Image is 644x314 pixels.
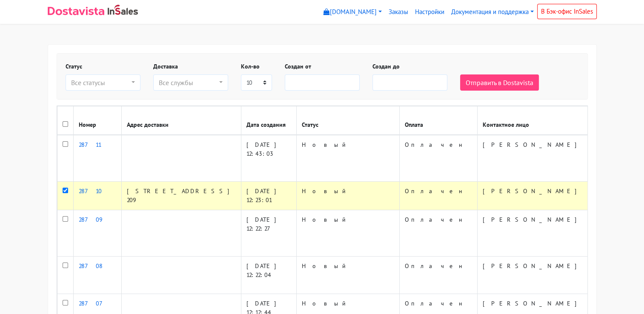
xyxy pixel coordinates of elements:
td: Оплачен [399,257,477,294]
th: Оплата [399,106,477,135]
label: Статус [66,62,82,71]
th: Статус [296,106,399,135]
a: [DOMAIN_NAME] [320,4,385,20]
a: 28709 [79,216,103,223]
button: Все статусы [66,74,140,91]
td: [DATE] 12:22:04 [241,257,296,294]
div: Все службы [159,77,218,88]
td: [PERSON_NAME] [477,257,588,294]
td: [PERSON_NAME] [477,210,588,257]
label: Доставка [153,62,178,71]
td: [DATE] 12:43:03 [241,135,296,182]
td: [PERSON_NAME] [477,135,588,182]
td: Оплачен [399,210,477,257]
th: Номер [73,106,121,135]
a: 28708 [79,262,103,270]
a: Настройки [412,4,448,20]
td: Оплачен [399,182,477,210]
td: Новый [296,210,399,257]
th: Адрес доставки [121,106,241,135]
label: Создан от [285,62,311,71]
a: Заказы [385,4,412,20]
th: Дата создания [241,106,296,135]
td: [STREET_ADDRESS] 209 [121,182,241,210]
a: В Бэк-офис InSales [537,4,597,19]
a: 28711 [79,141,101,148]
img: Dostavista - срочная курьерская служба доставки [48,7,104,15]
td: Новый [296,135,399,182]
td: Оплачен [399,135,477,182]
img: InSales [108,5,138,15]
button: Все службы [153,74,228,91]
button: Отправить в Dostavista [460,74,539,91]
td: [DATE] 12:23:01 [241,182,296,210]
div: Все статусы [71,77,130,88]
td: [PERSON_NAME] [477,182,588,210]
td: Новый [296,257,399,294]
td: [DATE] 12:22:27 [241,210,296,257]
td: Новый [296,182,399,210]
th: Контактное лицо [477,106,588,135]
a: 28710 [79,187,102,195]
a: 28707 [79,300,110,307]
label: Кол-во [241,62,260,71]
label: Создан до [372,62,400,71]
a: Документация и поддержка [448,4,537,20]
